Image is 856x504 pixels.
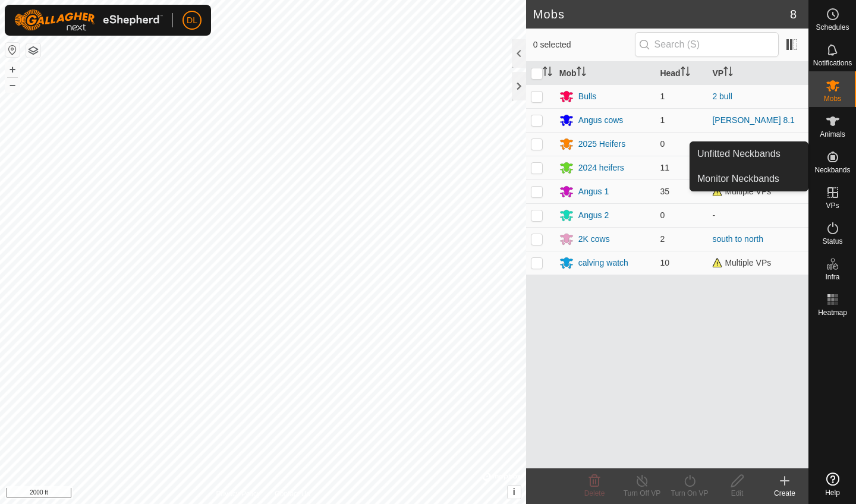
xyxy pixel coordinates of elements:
a: south to north [712,234,763,244]
span: i [513,487,515,497]
button: – [5,78,20,92]
button: Reset Map [5,43,20,57]
button: i [508,486,521,499]
span: 1 [660,115,665,125]
th: Mob [555,62,656,85]
div: Angus 2 [578,209,609,222]
button: Map Layers [26,43,40,58]
span: Delete [584,489,605,497]
img: Gallagher Logo [14,10,163,31]
input: Search (S) [635,32,779,57]
a: 2 bull [712,92,732,101]
div: 2024 heifers [578,162,624,174]
div: Angus cows [578,114,623,127]
div: 2025 Heifers [578,138,625,150]
span: 0 [660,139,665,149]
td: - [707,132,808,156]
span: Heatmap [818,309,847,316]
span: Neckbands [814,166,850,174]
span: 1 [660,92,665,101]
td: - [707,203,808,227]
span: DL [187,14,197,27]
span: Monitor Neckbands [697,172,779,186]
span: VPs [826,202,839,209]
span: Notifications [813,59,852,67]
span: Unfitted Neckbands [697,147,781,161]
div: Create [761,488,808,499]
div: Edit [713,488,761,499]
th: Head [655,62,707,85]
span: 8 [790,5,797,23]
p-sorticon: Activate to sort [723,68,733,78]
span: Multiple VPs [712,187,771,196]
a: Privacy Policy [216,489,260,499]
a: Monitor Neckbands [690,167,808,191]
span: 10 [660,258,669,267]
span: 0 selected [533,39,635,51]
a: Contact Us [275,489,310,499]
span: Status [822,238,842,245]
p-sorticon: Activate to sort [681,68,690,78]
div: Bulls [578,90,596,103]
p-sorticon: Activate to sort [543,68,552,78]
th: VP [707,62,808,85]
span: Help [825,489,840,496]
div: Angus 1 [578,185,609,198]
a: [PERSON_NAME] 8.1 [712,115,795,125]
div: Turn Off VP [618,488,666,499]
span: Multiple VPs [712,258,771,267]
div: 2K cows [578,233,610,245]
span: 11 [660,163,669,172]
h2: Mobs [533,7,790,21]
a: Unfitted Neckbands [690,142,808,166]
p-sorticon: Activate to sort [577,68,586,78]
span: Animals [820,131,845,138]
span: Schedules [816,24,849,31]
span: 35 [660,187,669,196]
span: Infra [825,273,839,281]
div: Turn On VP [666,488,713,499]
span: Mobs [824,95,841,102]
span: 2 [660,234,665,244]
a: Help [809,468,856,501]
button: + [5,62,20,77]
div: calving watch [578,257,628,269]
span: 0 [660,210,665,220]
